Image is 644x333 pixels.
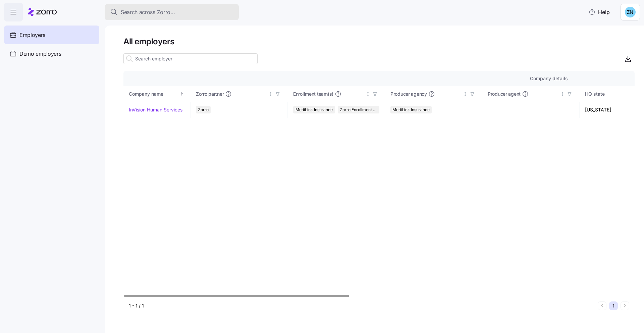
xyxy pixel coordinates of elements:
th: Enrollment team(s)Not sorted [288,86,385,102]
span: Producer agency [390,91,427,97]
th: Producer agencyNot sorted [385,86,482,102]
div: Not sorted [268,92,273,96]
span: Demo employers [19,50,61,58]
span: Producer agent [488,91,521,97]
button: 1 [609,301,618,310]
button: Previous page [598,301,606,310]
span: Zorro Enrollment Team [340,106,378,113]
h1: All employers [123,36,635,47]
button: Next page [621,301,629,310]
span: Enrollment team(s) [293,91,333,97]
div: Not sorted [366,92,370,96]
div: Not sorted [560,92,565,96]
th: Company nameSorted ascending [123,86,191,102]
span: Employers [19,31,45,39]
th: Producer agentNot sorted [482,86,580,102]
div: 1 - 1 / 1 [129,302,595,309]
button: Help [583,5,615,19]
span: MediLink Insurance [392,106,430,113]
a: Demo employers [4,44,99,63]
div: Company name [129,90,178,98]
img: 5c518db9dac3a343d5b258230af867d6 [625,7,636,17]
button: Search across Zorro... [105,4,239,20]
a: InVision Human Services [129,106,182,113]
span: MediLink Insurance [296,106,333,113]
div: Sorted ascending [179,92,184,96]
th: Zorro partnerNot sorted [191,86,288,102]
div: Not sorted [463,92,468,96]
a: Employers [4,26,99,44]
span: Help [589,8,610,16]
span: Search across Zorro... [121,8,175,16]
span: Zorro [198,106,209,113]
input: Search employer [123,53,258,64]
span: Zorro partner [196,91,224,97]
